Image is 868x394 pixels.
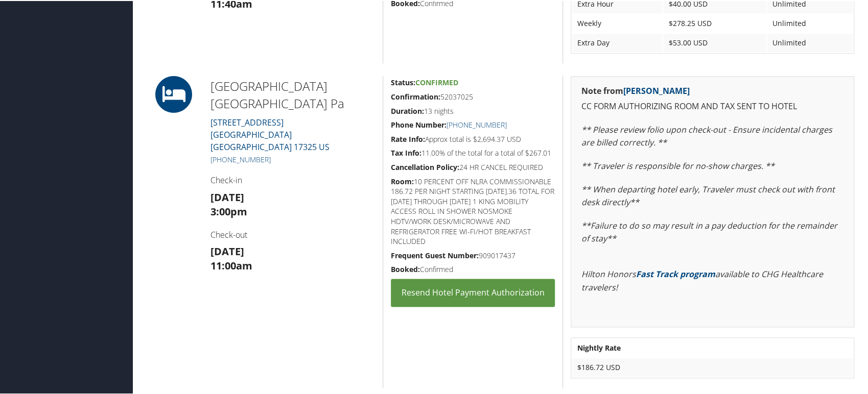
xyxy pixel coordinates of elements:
[210,77,375,111] h2: [GEOGRAPHIC_DATA] [GEOGRAPHIC_DATA] Pa
[391,250,555,260] h5: 909017437
[391,263,555,274] h5: Confirmed
[210,204,247,217] strong: 3:00pm
[391,77,415,86] strong: Status:
[391,263,420,273] strong: Booked:
[391,278,555,306] a: Resend Hotel Payment Authorization
[210,189,244,203] strong: [DATE]
[210,174,375,185] h4: Check-in
[572,357,853,376] td: $186.72 USD
[210,228,375,239] h4: Check-out
[391,91,555,101] h5: 52037025
[391,91,440,101] strong: Confirmation:
[636,267,715,279] a: Fast Track program
[581,267,823,292] em: Hilton Honors available to CHG Healthcare travelers!
[447,119,507,129] a: [PHONE_NUMBER]
[391,176,555,245] h5: 10 PERCENT OFF NLRA COMMISSIONABLE 186.72 PER NIGHT STARTING [DATE].36 TOTAL FOR [DATE] THROUGH [...
[663,13,766,32] td: $278.25 USD
[391,133,555,143] h5: Approx total is $2,694.37 USD
[391,147,421,157] strong: Tax Info:
[391,161,555,171] h5: 24 HR CANCEL REQUIRED
[572,13,663,32] td: Weekly
[415,77,458,86] span: Confirmed
[581,159,775,170] em: ** Traveler is responsible for no-show charges. **
[572,338,853,356] th: Nightly Rate
[581,84,690,95] strong: Note from
[581,183,835,207] em: ** When departing hotel early, Traveler must check out with front desk directly**
[391,105,424,115] strong: Duration:
[581,99,843,112] p: CC FORM AUTHORIZING ROOM AND TAX SENT TO HOTEL
[581,123,832,147] em: ** Please review folio upon check-out - Ensure incidental charges are billed correctly. **
[391,161,459,171] strong: Cancellation Policy:
[767,13,853,32] td: Unlimited
[391,176,414,185] strong: Room:
[623,84,690,95] a: [PERSON_NAME]
[210,116,330,152] a: [STREET_ADDRESS][GEOGRAPHIC_DATA] [GEOGRAPHIC_DATA] 17325 US
[391,133,425,143] strong: Rate Info:
[391,147,555,157] h5: 11.00% of the total for a total of $267.01
[391,105,555,115] h5: 13 nights
[210,243,244,257] strong: [DATE]
[767,33,853,51] td: Unlimited
[391,119,447,129] strong: Phone Number:
[663,33,766,51] td: $53.00 USD
[210,154,271,163] a: [PHONE_NUMBER]
[391,250,479,259] strong: Frequent Guest Number:
[572,33,663,51] td: Extra Day
[581,219,837,243] em: **Failure to do so may result in a pay deduction for the remainder of stay**
[210,258,252,272] strong: 11:00am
